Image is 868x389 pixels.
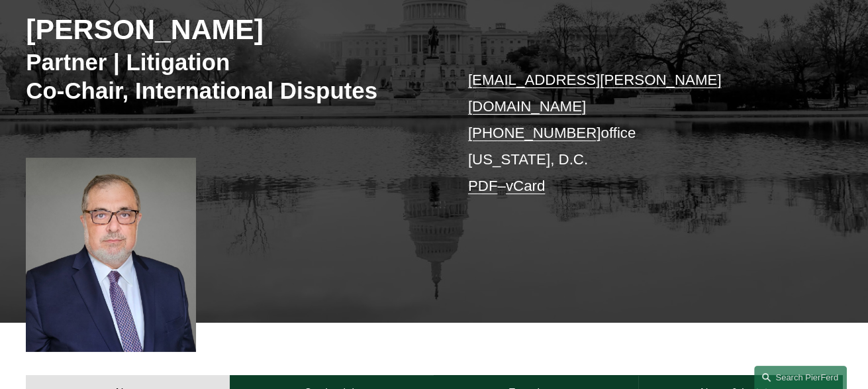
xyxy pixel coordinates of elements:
h3: Partner | Litigation Co-Chair, International Disputes [26,48,434,105]
p: office [US_STATE], D.C. – [468,67,808,200]
a: Search this site [754,366,847,389]
a: PDF [468,178,498,194]
a: [EMAIL_ADDRESS][PERSON_NAME][DOMAIN_NAME] [468,72,722,115]
h2: [PERSON_NAME] [26,13,434,47]
a: [PHONE_NUMBER] [468,125,601,141]
a: vCard [506,178,545,194]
